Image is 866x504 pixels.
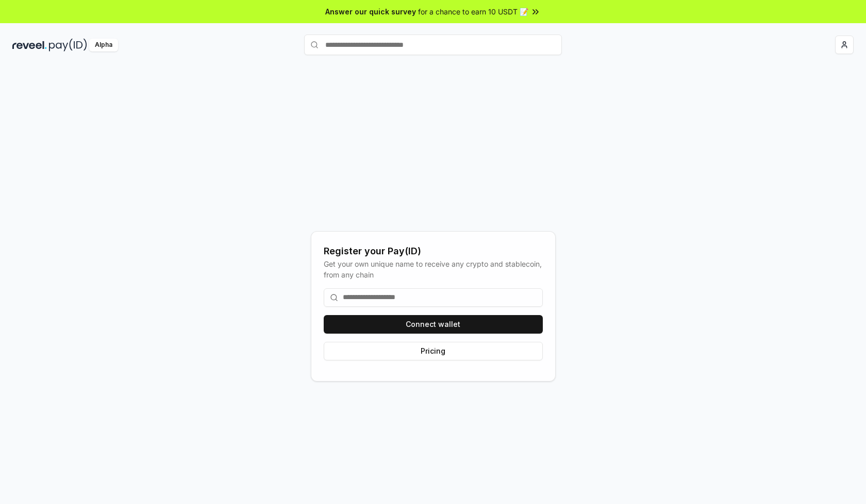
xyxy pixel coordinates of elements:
[324,244,543,258] div: Register your Pay(ID)
[324,342,543,360] button: Pricing
[49,39,87,51] img: pay_id
[324,315,543,334] button: Connect wallet
[89,39,118,51] div: Alpha
[12,39,47,51] img: reveel_dark
[325,6,416,17] span: Answer our quick survey
[418,6,528,17] span: for a chance to earn 10 USDT 📝
[324,258,543,280] div: Get your own unique name to receive any crypto and stablecoin, from any chain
